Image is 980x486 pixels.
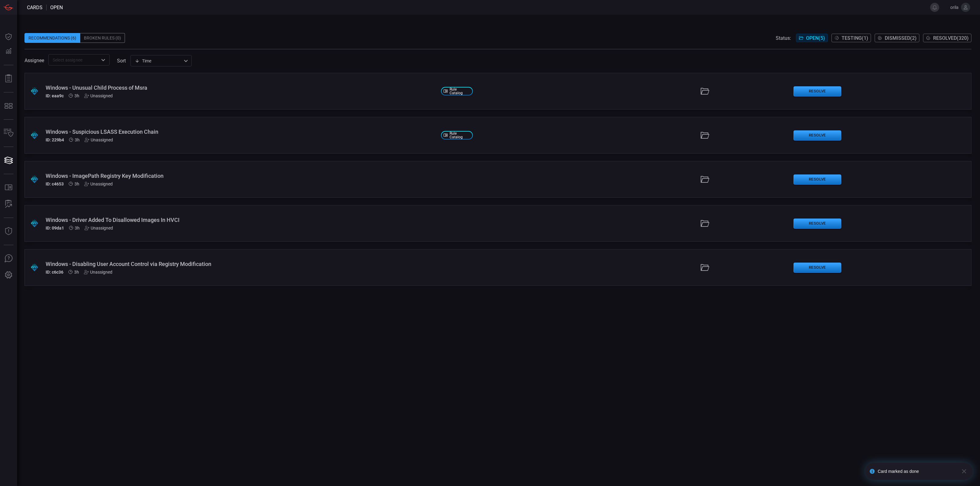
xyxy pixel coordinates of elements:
[84,93,113,98] div: Unassigned
[450,132,470,139] span: Rule Catalog
[923,34,971,42] button: Resolved(320)
[50,56,98,64] input: Select assignee
[46,129,436,135] div: Windows - Suspicious LSASS Execution Chain
[885,35,917,41] span: Dismissed ( 2 )
[1,44,16,59] button: Detections
[75,226,80,230] span: Aug 12, 2025 11:11 AM
[1,29,16,44] button: Dashboard
[933,35,969,41] span: Resolved ( 320 )
[46,261,436,267] div: Windows - Disabling User Account Control via Registry Modification
[796,34,828,42] button: Open(5)
[84,270,112,275] div: Unassigned
[74,181,79,186] span: Aug 12, 2025 11:11 AM
[793,174,841,185] button: Resolve
[1,197,16,211] button: ALERT ANALYSIS
[46,137,64,142] h5: ID: 229b4
[46,93,64,98] h5: ID: eaa9c
[46,173,436,179] div: Windows - ImagePath Registry Key Modification
[1,268,16,282] button: Preferences
[99,56,107,64] button: Open
[793,130,841,140] button: Resolve
[875,34,919,42] button: Dismissed(2)
[135,58,182,64] div: Time
[46,181,64,186] h5: ID: c4653
[85,226,113,230] div: Unassigned
[85,137,113,142] div: Unassigned
[74,93,79,98] span: Aug 12, 2025 11:12 AM
[942,5,959,10] span: orila
[74,270,79,275] span: Aug 12, 2025 11:11 AM
[1,180,16,195] button: Rule Catalog
[24,58,44,63] span: Assignee
[831,34,871,42] button: Testing(1)
[46,270,63,275] h5: ID: c6c36
[27,5,43,10] span: Cards
[842,35,868,41] span: Testing ( 1 )
[117,58,126,64] label: sort
[1,153,16,168] button: Cards
[793,263,841,273] button: Resolve
[806,35,825,41] span: Open ( 5 )
[24,33,80,43] div: Recommendations (6)
[80,33,125,43] div: Broken Rules (0)
[793,219,841,229] button: Resolve
[1,251,16,266] button: Ask Us A Question
[450,88,470,95] span: Rule Catalog
[776,35,791,41] span: Status:
[46,217,436,223] div: Windows - Driver Added To Disallowed Images In HVCI
[793,86,841,96] button: Resolve
[50,5,63,10] span: open
[46,84,436,91] div: Windows - Unusual Child Process of Msra
[1,99,16,113] button: MITRE - Detection Posture
[1,126,16,140] button: Inventory
[75,137,80,142] span: Aug 12, 2025 11:11 AM
[1,71,16,86] button: Reports
[878,469,956,474] div: Card marked as done
[46,226,64,230] h5: ID: 09da1
[84,181,113,186] div: Unassigned
[1,224,16,239] button: Threat Intelligence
